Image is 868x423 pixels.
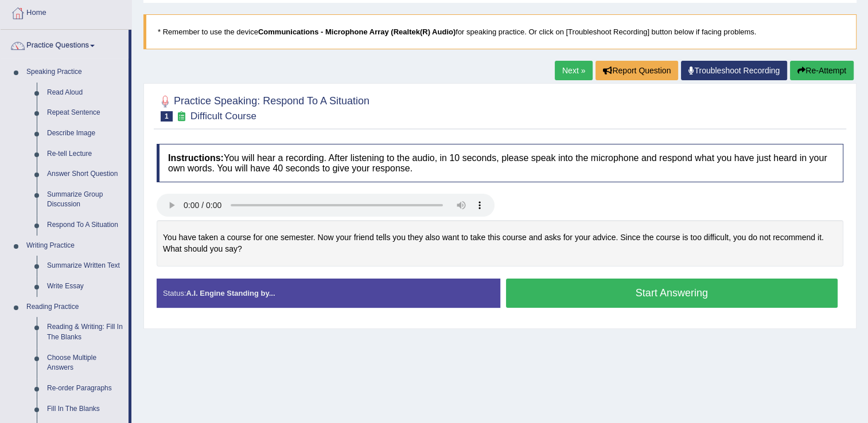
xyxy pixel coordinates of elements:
[42,164,129,185] a: Answer Short Question
[555,61,593,80] a: Next »
[161,111,173,122] span: 1
[176,111,188,122] small: Exam occurring question
[168,153,224,163] b: Instructions:
[790,61,854,80] button: Re-Attempt
[186,289,275,297] strong: A.I. Engine Standing by...
[1,30,129,58] a: Practice Questions
[21,62,129,83] a: Speaking Practice
[42,185,129,215] a: Summarize Group Discussion
[42,103,129,123] a: Repeat Sentence
[258,28,456,36] b: Communications - Microphone Array (Realtek(R) Audio)
[42,83,129,103] a: Read Aloud
[157,220,843,267] div: You have taken a course for one semester. Now your friend tells you they also want to take this c...
[506,279,838,308] button: Start Answering
[681,61,787,80] a: Troubleshoot Recording
[42,348,129,378] a: Choose Multiple Answers
[157,93,369,122] h2: Practice Speaking: Respond To A Situation
[42,399,129,420] a: Fill In The Blanks
[21,236,129,256] a: Writing Practice
[190,111,256,122] small: Difficult Course
[42,317,129,347] a: Reading & Writing: Fill In The Blanks
[157,144,843,182] h4: You will hear a recording. After listening to the audio, in 10 seconds, please speak into the mic...
[42,378,129,399] a: Re-order Paragraphs
[595,61,678,80] button: Report Question
[42,276,129,297] a: Write Essay
[42,144,129,164] a: Re-tell Lecture
[42,123,129,144] a: Describe Image
[21,297,129,318] a: Reading Practice
[42,256,129,276] a: Summarize Written Text
[42,215,129,236] a: Respond To A Situation
[157,279,500,308] div: Status:
[143,14,857,49] blockquote: * Remember to use the device for speaking practice. Or click on [Troubleshoot Recording] button b...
